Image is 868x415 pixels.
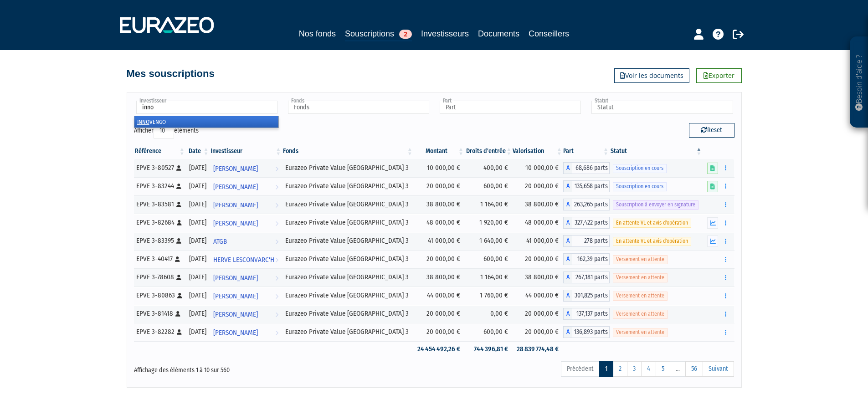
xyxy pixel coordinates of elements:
span: 278 parts [572,235,610,247]
td: 1 164,00 € [465,195,513,214]
td: 38 800,00 € [414,195,465,214]
td: 600,00 € [465,177,513,195]
div: A - Eurazeo Private Value Europe 3 [563,180,610,192]
span: En attente VL et avis d'opération [613,219,691,227]
th: Référence : activer pour trier la colonne par ordre croissant [134,143,186,159]
div: Eurazeo Private Value [GEOGRAPHIC_DATA] 3 [285,163,410,173]
span: A [563,235,572,247]
td: 400,00 € [465,159,513,177]
i: Voir l'investisseur [275,233,278,250]
div: Eurazeo Private Value [GEOGRAPHIC_DATA] 3 [285,327,410,337]
a: Documents [478,27,519,40]
td: 10 000,00 € [414,159,465,177]
span: Versement en attente [613,328,668,337]
select: Afficheréléments [154,123,174,138]
span: A [563,217,572,229]
a: Conseillers [529,27,569,40]
span: HERVE LESCONVARC'H [213,251,274,268]
i: Voir l'investisseur [275,324,278,341]
span: 68,686 parts [572,162,610,174]
a: ATGB [210,232,282,250]
span: Souscription à envoyer en signature [613,200,699,209]
div: [DATE] [189,181,207,191]
span: [PERSON_NAME] [213,324,258,341]
div: A - Eurazeo Private Value Europe 3 [563,308,610,320]
i: [Français] Personne physique [177,220,182,225]
i: Voir l'investisseur [275,270,278,287]
div: A - Eurazeo Private Value Europe 3 [563,162,610,174]
a: Nos fonds [299,27,336,40]
div: A - Eurazeo Private Value Europe 3 [563,326,610,338]
a: Voir les documents [614,68,689,83]
h4: Mes souscriptions [127,68,215,79]
div: [DATE] [189,200,207,209]
div: EPVE 3-83244 [136,181,183,191]
div: [DATE] [189,327,207,337]
div: Eurazeo Private Value [GEOGRAPHIC_DATA] 3 [285,181,410,191]
span: Souscription en cours [613,164,667,173]
span: A [563,272,572,283]
div: [DATE] [189,218,207,227]
i: [Français] Personne physique [176,275,181,280]
div: Eurazeo Private Value [GEOGRAPHIC_DATA] 3 [285,200,410,209]
td: 41 000,00 € [513,232,563,250]
span: Versement en attente [613,273,668,282]
a: 3 [627,361,642,377]
span: A [563,326,572,338]
td: 20 000,00 € [513,177,563,195]
span: Versement en attente [613,292,668,300]
td: 20 000,00 € [513,250,563,268]
span: 162,39 parts [572,253,610,265]
th: Droits d'entrée: activer pour trier la colonne par ordre croissant [465,143,513,159]
i: [Français] Personne physique [176,238,181,244]
i: Voir l'investisseur [275,306,278,323]
i: Voir l'investisseur [275,288,278,305]
div: Eurazeo Private Value [GEOGRAPHIC_DATA] 3 [285,272,410,282]
a: Exporter [696,68,742,83]
td: 48 000,00 € [513,214,563,232]
a: [PERSON_NAME] [210,195,282,214]
div: [DATE] [189,254,207,264]
div: EPVE 3-78608 [136,272,183,282]
td: 48 000,00 € [414,214,465,232]
td: 0,00 € [465,305,513,323]
div: EPVE 3-80863 [136,291,183,300]
span: [PERSON_NAME] [213,179,258,195]
th: Montant: activer pour trier la colonne par ordre croissant [414,143,465,159]
span: A [563,162,572,174]
a: Investisseurs [421,27,469,40]
a: 5 [656,361,670,377]
div: Eurazeo Private Value [GEOGRAPHIC_DATA] 3 [285,309,410,318]
div: EPVE 3-40417 [136,254,183,264]
a: [PERSON_NAME] [210,268,282,287]
div: [DATE] [189,291,207,300]
a: Suivant [703,361,734,377]
span: Versement en attente [613,310,668,318]
span: En attente VL et avis d'opération [613,237,691,246]
div: [DATE] [189,309,207,318]
i: Voir l'investisseur [275,215,278,232]
span: A [563,290,572,302]
span: A [563,253,572,265]
a: [PERSON_NAME] [210,323,282,341]
td: 10 000,00 € [513,159,563,177]
span: Versement en attente [613,255,668,264]
div: EPVE 3-82684 [136,218,183,227]
div: [DATE] [189,163,207,173]
span: [PERSON_NAME] [213,197,258,214]
i: Voir l'investisseur [275,251,278,268]
div: EPVE 3-83581 [136,200,183,209]
td: 41 000,00 € [414,232,465,250]
p: Besoin d'aide ? [854,41,864,123]
span: 136,893 parts [572,326,610,338]
th: Valorisation: activer pour trier la colonne par ordre croissant [513,143,563,159]
span: 137,137 parts [572,308,610,320]
i: [Français] Personne physique [177,293,182,298]
a: Souscriptions2 [345,27,412,41]
td: 744 396,81 € [465,341,513,357]
a: 1 [599,361,613,377]
a: [PERSON_NAME] [210,287,282,305]
span: [PERSON_NAME] [213,270,258,287]
span: ATGB [213,233,227,250]
td: 20 000,00 € [414,177,465,195]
